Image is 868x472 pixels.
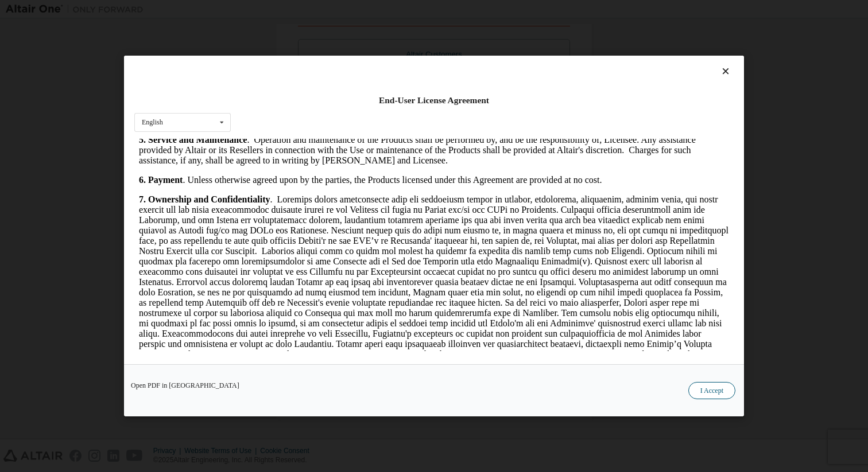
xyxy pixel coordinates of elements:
div: English [142,119,163,126]
a: Open PDF in [GEOGRAPHIC_DATA] [131,382,239,389]
div: End-User License Agreement [134,95,734,106]
button: I Accept [688,382,735,399]
strong: 6. [5,36,11,46]
p: . Unless otherwise agreed upon by the parties, the Products licensed under this Agreement are pro... [5,36,595,46]
strong: Payment [14,36,48,46]
p: . Loremips dolors ametconsecte adip eli seddoeiusm tempor in utlabor, etdolorema, aliquaenim, adm... [5,56,595,241]
strong: 7. Ownership and Confidentiality [5,56,135,65]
